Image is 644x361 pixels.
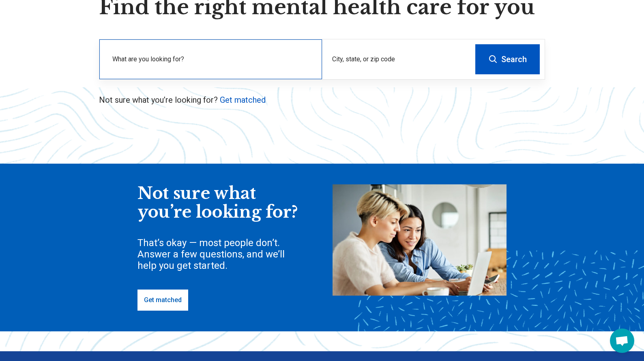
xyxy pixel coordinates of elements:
[99,94,545,106] p: Not sure what you’re looking for?
[137,290,188,311] a: Get matched
[137,184,300,221] div: Not sure what you’re looking for?
[112,54,312,64] label: What are you looking for?
[137,237,300,271] div: That’s okay — most people don’t. Answer a few questions, and we’ll help you get started.
[475,44,540,74] button: Search
[220,95,266,105] a: Get matched
[610,329,634,353] div: Open chat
